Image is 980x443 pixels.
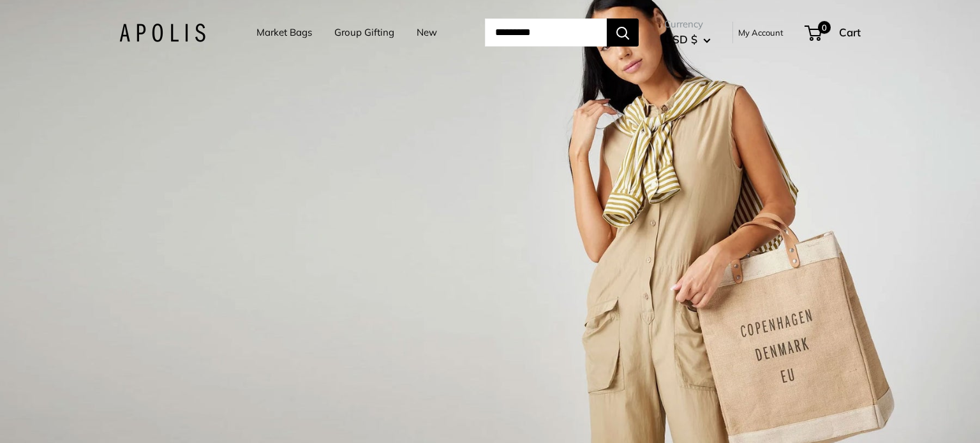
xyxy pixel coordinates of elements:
span: Currency [664,15,711,33]
a: My Account [738,25,783,40]
span: 0 [818,21,831,34]
a: New [417,24,437,41]
span: Cart [839,25,861,39]
button: Search [607,18,639,47]
a: 0 Cart [806,22,861,43]
button: USD $ [664,29,711,50]
a: Market Bags [256,24,312,41]
span: USD $ [664,33,697,46]
input: Search... [485,18,607,47]
a: Group Gifting [334,24,394,41]
img: Apolis [119,24,205,42]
